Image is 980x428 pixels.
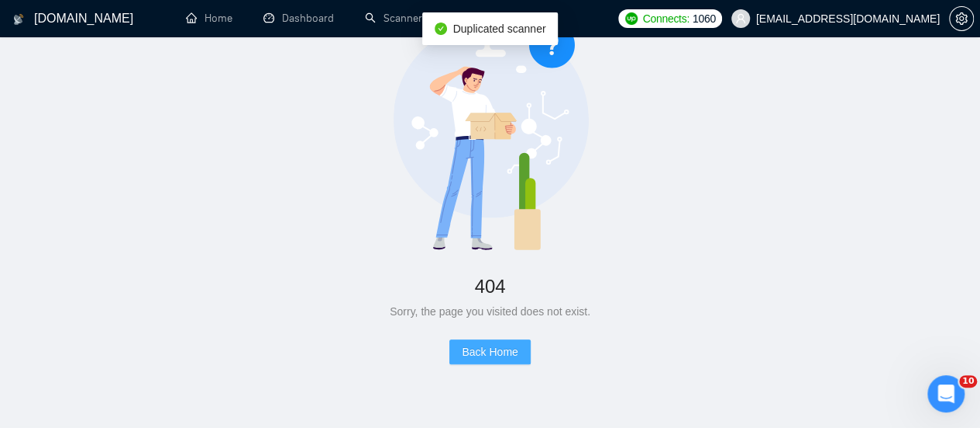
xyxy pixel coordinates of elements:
[453,23,546,35] span: Duplicated scanner
[449,339,530,364] button: Back Home
[13,7,24,32] img: logo
[950,12,973,25] span: setting
[693,10,716,27] span: 1060
[50,303,930,320] div: Sorry, the page you visited does not exist.
[186,12,232,25] a: homeHome
[263,12,334,25] a: dashboardDashboard
[949,12,974,25] a: setting
[735,13,746,24] span: user
[365,12,422,25] a: searchScanner
[462,343,518,360] span: Back Home
[959,375,977,388] span: 10
[949,6,974,31] button: setting
[625,12,638,25] img: upwork-logo.png
[435,23,447,35] span: check-circle
[927,375,965,412] iframe: Intercom live chat
[642,10,689,27] span: Connects:
[50,270,930,303] div: 404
